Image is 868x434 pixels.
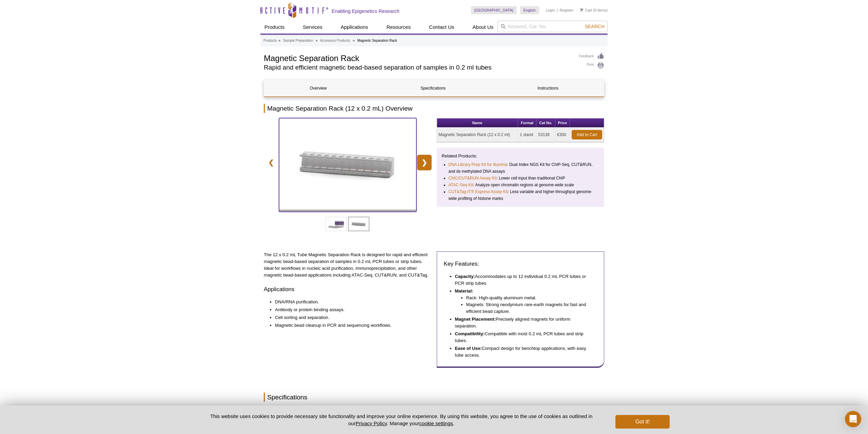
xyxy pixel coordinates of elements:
[275,306,425,313] li: Antibody or protein binding assays.
[557,6,558,14] li: |
[449,175,593,182] li: : Lower cell input than traditional ChIP
[444,260,597,268] h3: Key Features:
[466,301,591,315] li: Magnets: Strong neodymium rare-earth magnets for fast and efficient bead capture.
[442,153,599,159] p: Related Products:
[449,175,497,182] a: ChIC/CUT&RUN Assay Kit
[580,6,608,14] li: (0 items)
[449,188,508,195] a: CUT&Tag-IT® Express Assay Kit
[580,8,592,13] a: Cart
[455,273,591,287] li: Accommodates up to 12 individual 0.2 mL PCR tubes or PCR strip tubes.
[579,62,604,69] a: Print
[417,155,432,170] a: ❯
[449,188,593,202] li: : Less variable and higher-throughput genome-wide profiling of histone marks
[497,21,608,32] input: Keyword, Cat. No.
[518,118,536,128] th: Format
[320,38,350,44] a: Accessory Products
[585,24,605,29] span: Search
[264,393,604,402] h2: Specifications
[466,295,591,301] li: Rack: High-quality aluminum metal.
[425,21,458,34] a: Contact Us
[263,38,277,44] a: Products
[382,21,415,34] a: Resources
[275,322,425,329] li: Magnetic bead cleanup in PCR and sequencing workflows.
[455,331,591,344] li: Compatible with most 0.2 mL PCR tubes and strip tubes.
[264,53,572,63] h1: Magnetic Separation Rack
[449,161,593,175] li: : Dual Index NGS Kit for ChIP-Seq, CUT&RUN, and ds methylated DNA assays
[579,53,604,60] a: Feedback
[283,38,313,44] a: Sample Preparation
[494,80,602,96] a: Instructions
[264,251,432,279] p: The 12 x 0.2 mL Tube Magnetic Separation Rack is designed for rapid and efficient magnetic bead-b...
[455,316,591,329] li: Precisely aligned magnets for uniform separation.
[455,331,485,336] strong: Compatibility:
[275,314,425,321] li: Cell sorting and separation.
[455,346,482,351] strong: Ease of Use:
[580,8,583,12] img: Your Cart
[559,8,573,13] a: Register
[555,128,570,142] td: €300
[546,8,555,13] a: Login
[357,39,397,42] li: Magnetic Separation Rack
[449,182,593,188] li: : Analyze open chromatin regions at genome-wide scale
[583,23,607,30] button: Search
[419,420,453,426] button: cookie settings
[555,118,570,128] th: Price
[471,6,517,14] a: [GEOGRAPHIC_DATA]
[455,288,473,294] strong: Material:
[279,118,416,212] a: Magnetic Rack
[615,415,670,429] button: Got it!
[437,118,518,128] th: Name
[455,317,496,322] strong: Magnet Placement:
[455,345,591,359] li: Compact design for benchtop applications, with easy tube access.
[536,128,555,142] td: 53138
[198,413,604,427] p: This website uses cookies to provide necessary site functionality and improve your online experie...
[264,155,278,170] a: ❮
[455,274,475,279] strong: Capacity:
[316,39,318,42] li: »
[449,182,473,188] a: ATAC-Seq Kit
[264,64,572,71] h2: Rapid and efficient magnetic bead-based separation of samples in 0.2 ml tubes
[278,39,280,42] li: »
[264,80,372,96] a: Overview
[264,104,604,113] h2: Magnetic Separation Rack (12 x 0.2 mL) Overview
[353,39,355,42] li: »
[536,118,555,128] th: Cat No.
[332,8,399,14] h2: Enabling Epigenetics Research
[437,128,518,142] td: Magnetic Separation Rack (12 x 0.2 ml)
[518,128,536,142] td: 1 stand
[260,21,289,34] a: Products
[449,161,507,168] a: DNA Library Prep Kit for Illumina
[275,299,425,305] li: DNA/RNA purification.
[845,411,861,427] div: Open Intercom Messenger
[264,285,432,294] h3: Applications
[520,6,539,14] a: English
[279,118,416,210] img: Magnetic Rack
[572,130,602,139] a: Add to Cart
[356,420,387,426] a: Privacy Policy
[337,21,372,34] a: Applications
[469,21,498,34] a: About Us
[299,21,327,34] a: Services
[379,80,487,96] a: Specifications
